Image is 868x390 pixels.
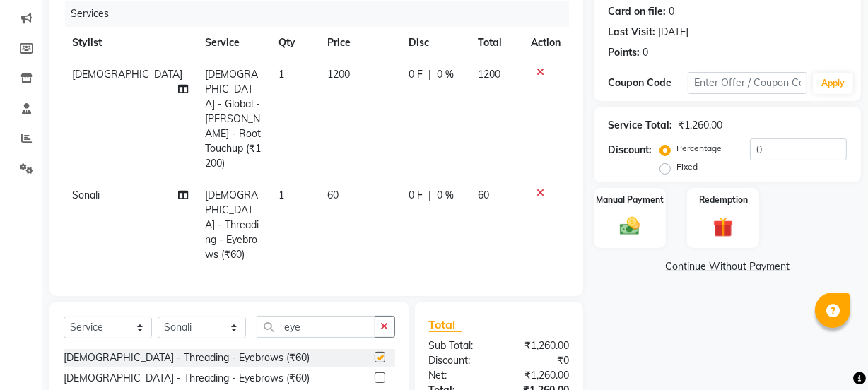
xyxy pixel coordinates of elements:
[278,189,284,201] span: 1
[597,259,858,274] a: Continue Without Payment
[409,67,423,82] span: 0 F
[608,143,652,158] div: Discount:
[197,27,270,59] th: Service
[608,76,688,90] div: Coupon Code
[608,45,640,60] div: Points:
[400,27,470,59] th: Disc
[522,27,569,59] th: Action
[437,188,454,203] span: 0 %
[437,67,454,82] span: 0 %
[608,118,672,133] div: Service Total:
[319,27,400,59] th: Price
[72,189,100,201] span: Sonali
[699,194,748,206] label: Redemption
[327,189,339,201] span: 60
[707,215,739,240] img: _gift.svg
[469,27,522,59] th: Total
[499,368,580,383] div: ₹1,260.00
[596,194,664,206] label: Manual Payment
[614,215,646,238] img: _cash.svg
[478,189,489,201] span: 60
[327,68,350,81] span: 1200
[669,4,674,19] div: 0
[278,68,284,81] span: 1
[205,189,259,261] span: [DEMOGRAPHIC_DATA] - Threading - Eyebrows (₹60)
[813,73,853,94] button: Apply
[429,317,462,332] span: Total
[65,1,580,27] div: Services
[409,188,423,203] span: 0 F
[428,188,431,203] span: |
[658,25,688,40] div: [DATE]
[688,72,807,94] input: Enter Offer / Coupon Code
[72,68,182,81] span: [DEMOGRAPHIC_DATA]
[608,25,655,40] div: Last Visit:
[64,27,197,59] th: Stylist
[64,350,310,365] div: [DEMOGRAPHIC_DATA] - Threading - Eyebrows (₹60)
[676,160,698,173] label: Fixed
[205,68,261,170] span: [DEMOGRAPHIC_DATA] - Global - [PERSON_NAME] - Root Touchup (₹1200)
[418,353,499,368] div: Discount:
[499,353,580,368] div: ₹0
[608,4,666,19] div: Card on file:
[678,118,722,133] div: ₹1,260.00
[676,142,722,155] label: Percentage
[64,371,310,386] div: [DEMOGRAPHIC_DATA] - Threading - Eyebrows (₹60)
[478,68,500,81] span: 1200
[643,45,648,60] div: 0
[418,368,499,383] div: Net:
[499,338,580,353] div: ₹1,260.00
[418,338,499,353] div: Sub Total:
[257,316,375,338] input: Search or Scan
[428,67,431,82] span: |
[270,27,319,59] th: Qty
